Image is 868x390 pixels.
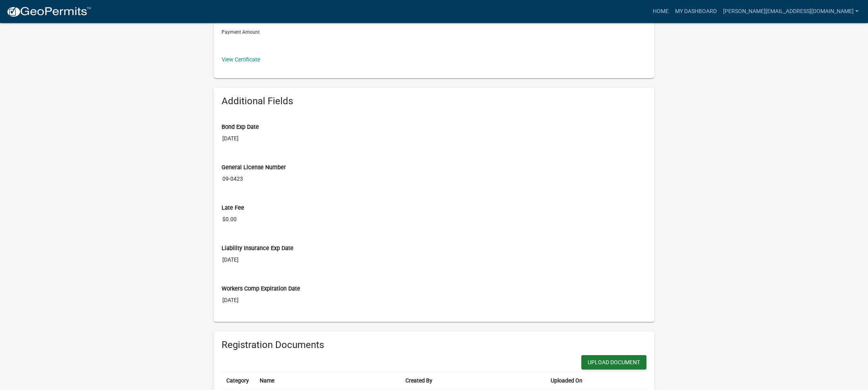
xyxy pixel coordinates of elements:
h6: Registration Documents [222,339,646,351]
th: Name [255,372,401,390]
wm-modal-confirm: New Document [581,355,646,371]
label: Bond Exp Date [222,124,259,130]
a: [PERSON_NAME][EMAIL_ADDRESS][DOMAIN_NAME] [720,4,862,19]
label: Workers Comp Expiration Date [222,286,300,292]
button: Upload Document [581,355,646,369]
a: View Certificate [222,56,260,63]
th: Created By [401,372,546,390]
a: My Dashboard [672,4,720,19]
a: Home [650,4,672,19]
h6: Additional Fields [222,96,646,107]
th: Uploaded On [546,372,598,390]
label: Late Fee [222,205,244,211]
label: General License Number [222,165,286,170]
th: Category [222,372,255,390]
label: Liability Insurance Exp Date [222,246,293,251]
